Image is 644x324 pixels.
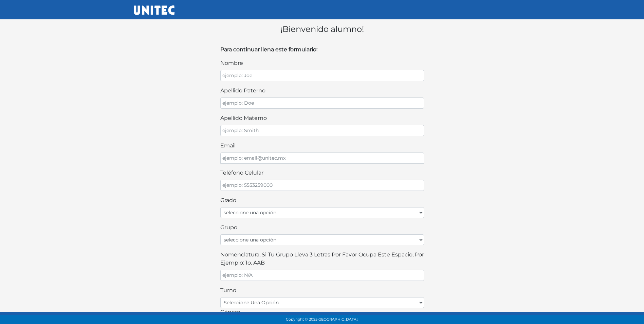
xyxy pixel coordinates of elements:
[220,59,243,67] label: nombre
[220,251,424,267] label: Nomenclatura, si tu grupo lleva 3 letras por favor ocupa este espacio, por ejemplo: 1o. AAB
[220,142,236,150] label: email
[220,223,237,232] label: Grupo
[317,317,358,322] span: [GEOGRAPHIC_DATA].
[220,152,424,164] input: ejemplo: email@unitec.mx
[220,308,240,316] label: género
[220,114,267,122] label: apellido materno
[220,180,424,191] input: ejemplo: 5553259000
[134,5,174,15] img: UNITEC
[220,46,424,54] p: Para continuar llena este formulario:
[220,270,424,281] input: ejemplo: N/A
[220,97,424,109] input: ejemplo: Doe
[220,125,424,136] input: ejemplo: Smith
[220,87,265,95] label: apellido paterno
[220,286,236,294] label: turno
[220,196,236,204] label: Grado
[220,70,424,81] input: ejemplo: Joe
[220,24,424,34] h4: ¡Bienvenido alumno!
[220,169,263,177] label: teléfono celular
